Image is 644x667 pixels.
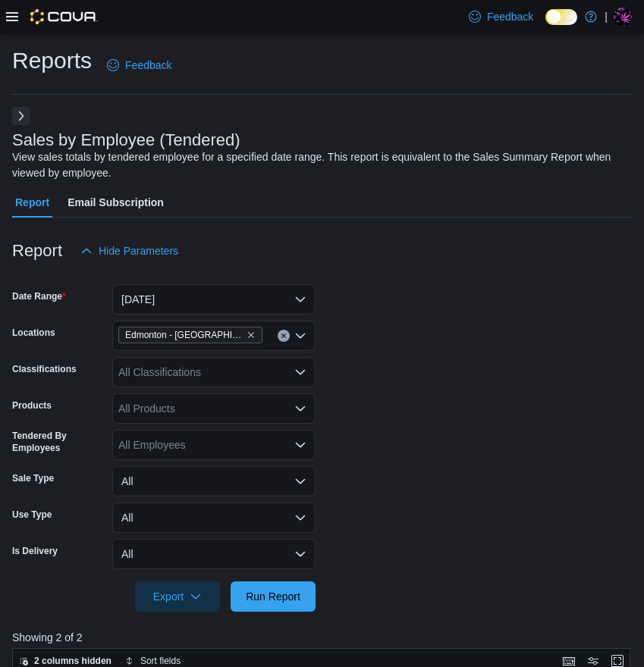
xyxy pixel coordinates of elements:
[101,50,177,80] a: Feedback
[144,581,211,612] span: Export
[12,131,240,149] h3: Sales by Employee (Tendered)
[294,402,306,415] button: Open list of options
[135,581,220,612] button: Export
[112,284,316,315] button: [DATE]
[125,327,243,343] span: Edmonton - [GEOGRAPHIC_DATA]
[246,589,300,604] span: Run Report
[294,366,306,378] button: Open list of options
[487,9,533,24] span: Feedback
[247,330,256,340] button: Remove Edmonton - Windermere Crossing from selection in this group
[12,509,52,521] label: Use Type
[605,8,608,26] p: |
[12,327,55,339] label: Locations
[12,363,77,375] label: Classifications
[614,8,632,26] div: Anaka Sparrow
[118,327,262,343] span: Edmonton - Windermere Crossing
[231,581,316,612] button: Run Report
[12,545,58,557] label: Is Delivery
[545,25,546,26] span: Dark Mode
[278,330,290,342] button: Clear input
[294,330,306,342] button: Open list of options
[68,187,164,218] span: Email Subscription
[12,399,52,412] label: Products
[12,242,62,260] h3: Report
[12,149,624,181] div: View sales totals by tendered employee for a specified date range. This report is equivalent to t...
[15,187,49,218] span: Report
[12,107,30,125] button: Next
[12,630,637,645] p: Showing 2 of 2
[294,439,306,451] button: Open list of options
[30,9,98,24] img: Cova
[112,466,316,496] button: All
[140,655,181,667] span: Sort fields
[34,655,112,667] span: 2 columns hidden
[12,472,54,484] label: Sale Type
[112,503,316,533] button: All
[12,290,66,302] label: Date Range
[112,539,316,569] button: All
[12,45,92,76] h1: Reports
[99,243,178,258] span: Hide Parameters
[545,9,577,25] input: Dark Mode
[125,58,171,73] span: Feedback
[463,2,539,32] a: Feedback
[12,430,106,454] label: Tendered By Employees
[74,236,184,266] button: Hide Parameters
